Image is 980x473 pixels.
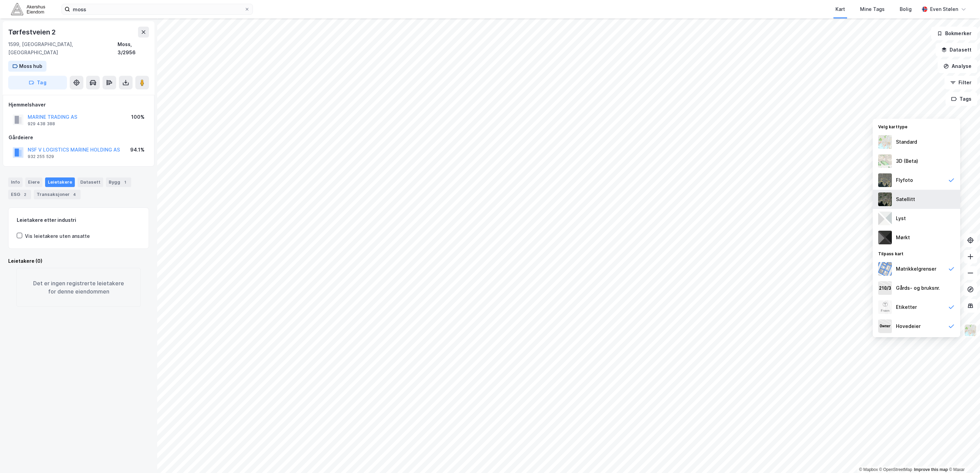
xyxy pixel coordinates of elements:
[896,322,921,330] div: Hovedeier
[938,59,977,73] button: Analyse
[859,467,878,472] a: Mapbox
[878,192,892,206] img: 9k=
[936,43,977,57] button: Datasett
[130,146,145,154] div: 94.1%
[944,76,977,89] button: Filter
[8,177,23,187] div: Info
[8,257,149,265] div: Leietakere (0)
[122,179,128,186] div: 1
[878,262,892,276] img: cadastreBorders.cfe08de4b5ddd52a10de.jpeg
[70,4,244,14] input: Søk på adresse, matrikkel, gårdeiere, leietakere eller personer
[946,440,980,473] div: Kontrollprogram for chat
[914,467,948,472] a: Improve this map
[835,5,845,13] div: Kart
[900,5,912,13] div: Bolig
[931,27,977,40] button: Bokmerker
[25,177,42,187] div: Eiere
[896,176,913,184] div: Flyfoto
[860,5,885,13] div: Mine Tags
[896,195,915,203] div: Satellitt
[930,5,958,13] div: Even Stølen
[19,62,42,70] div: Moss hub
[878,173,892,187] img: Z
[8,27,57,38] div: Tørfestveien 2
[16,268,141,307] div: Det er ingen registrerte leietakere for denne eiendommen
[11,3,45,15] img: akershus-eiendom-logo.9091f326c980b4bce74ccdd9f866810c.svg
[28,154,54,159] div: 932 255 529
[878,300,892,314] img: Z
[17,216,140,224] div: Leietakere etter industri
[118,40,149,57] div: Moss, 3/2956
[964,324,977,337] img: Z
[71,191,78,198] div: 4
[896,214,906,223] div: Lyst
[8,76,67,89] button: Tag
[878,135,892,149] img: Z
[896,284,940,292] div: Gårds- og bruksnr.
[28,121,55,127] div: 929 438 388
[878,212,892,225] img: luj3wr1y2y3+OchiMxRmMxRlscgabnMEmZ7DJGWxyBpucwSZnsMkZbHIGm5zBJmewyRlscgabnMEmZ7DJGWxyBpucwSZnsMkZ...
[896,265,936,273] div: Matrikkelgrenser
[34,190,81,199] div: Transaksjoner
[25,232,90,240] div: Vis leietakere uten ansatte
[106,177,131,187] div: Bygg
[879,467,912,472] a: OpenStreetMap
[8,40,118,57] div: 1599, [GEOGRAPHIC_DATA], [GEOGRAPHIC_DATA]
[945,92,977,106] button: Tags
[896,233,910,242] div: Mørkt
[131,113,145,121] div: 100%
[896,157,918,165] div: 3D (Beta)
[8,190,31,199] div: ESG
[9,101,149,109] div: Hjemmelshaver
[873,247,960,259] div: Tilpass kart
[45,177,75,187] div: Leietakere
[878,281,892,295] img: cadastreKeys.547ab17ec502f5a4ef2b.jpeg
[9,133,149,142] div: Gårdeiere
[878,231,892,244] img: nCdM7BzjoCAAAAAElFTkSuQmCC
[896,138,917,146] div: Standard
[22,191,28,198] div: 2
[878,319,892,333] img: majorOwner.b5e170eddb5c04bfeeff.jpeg
[946,440,980,473] iframe: Chat Widget
[878,154,892,168] img: Z
[873,120,960,132] div: Velg karttype
[896,303,917,311] div: Etiketter
[78,177,103,187] div: Datasett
